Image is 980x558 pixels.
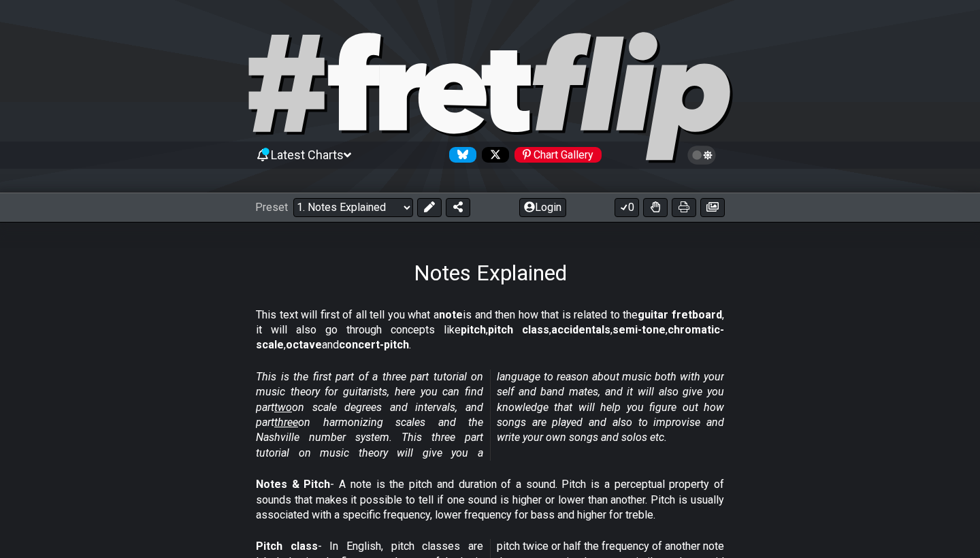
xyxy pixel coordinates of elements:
[638,308,722,321] strong: guitar fretboard
[293,198,413,217] select: Preset
[446,198,470,217] button: Share Preset
[256,478,330,491] strong: Notes & Pitch
[672,198,696,217] button: Print
[256,477,724,523] p: - A note is the pitch and duration of a sound. Pitch is a perceptual property of sounds that make...
[509,147,602,163] a: #fretflip at Pinterest
[444,147,476,163] a: Follow #fretflip at Bluesky
[417,198,442,217] button: Edit Preset
[519,198,566,217] button: Login
[700,198,725,217] button: Create image
[255,201,288,214] span: Preset
[694,149,710,161] span: Toggle light / dark theme
[612,323,666,336] strong: semi-tone
[461,323,486,336] strong: pitch
[476,147,509,163] a: Follow #fretflip at X
[274,401,292,414] span: two
[643,198,668,217] button: Toggle Dexterity for all fretkits
[439,308,463,321] strong: note
[286,338,322,351] strong: octave
[256,370,724,459] em: This is the first part of a three part tutorial on music theory for guitarists, here you can find...
[414,260,567,286] h1: Notes Explained
[256,308,724,353] p: This text will first of all tell you what a is and then how that is related to the , it will also...
[274,416,298,429] span: three
[551,323,610,336] strong: accidentals
[488,323,549,336] strong: pitch class
[514,147,602,163] div: Chart Gallery
[271,148,344,162] span: Latest Charts
[615,198,639,217] button: 0
[339,338,409,351] strong: concert-pitch
[256,540,318,553] strong: Pitch class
